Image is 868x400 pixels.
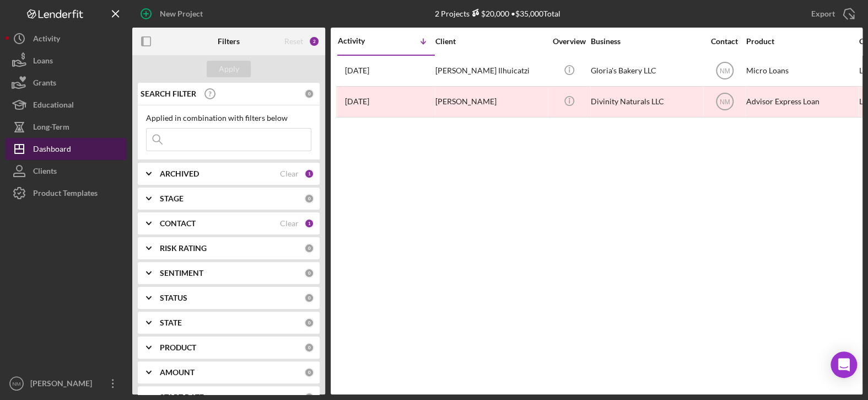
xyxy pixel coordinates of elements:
div: 0 [304,343,314,353]
button: Grants [6,72,127,94]
div: Dashboard [33,138,71,163]
div: New Project [160,3,203,25]
div: 1 [304,218,314,228]
div: Divinity Naturals LLC [591,87,701,116]
button: Educational [6,94,127,116]
div: Activity [338,36,386,45]
div: $20,000 [470,9,509,18]
b: STATUS [160,294,187,302]
div: 0 [304,293,314,303]
div: 0 [304,318,314,328]
b: RISK RATING [160,244,207,253]
div: Gloria's Bakery LLC [591,56,701,86]
div: Business [591,37,701,46]
div: Apply [219,61,239,77]
div: Loans [33,50,53,74]
button: Clients [6,160,127,182]
b: SEARCH FILTER [141,89,196,98]
button: Dashboard [6,138,127,160]
b: AMOUNT [160,368,195,377]
div: Client [435,37,546,46]
button: Activity [6,28,127,50]
div: Activity [33,28,60,52]
div: Clear [280,219,299,228]
div: 0 [304,268,314,278]
div: [PERSON_NAME] [28,372,99,397]
div: 0 [304,367,314,377]
div: [PERSON_NAME] [435,87,546,116]
b: PRODUCT [160,343,196,352]
text: NM [719,98,730,106]
button: New Project [132,3,214,25]
time: 2025-01-09 22:48 [345,97,369,106]
b: SENTIMENT [160,269,203,278]
div: Reset [284,37,303,46]
button: Product Templates [6,182,127,204]
button: Loans [6,50,127,72]
button: NM[PERSON_NAME] [6,372,127,394]
div: Clients [33,160,57,185]
div: Clear [280,169,299,178]
div: Grants [33,72,56,97]
div: Overview [548,37,590,46]
div: Advisor Express Loan [746,87,856,116]
div: Product [746,37,856,46]
time: 2025-09-10 17:47 [345,66,369,75]
div: 0 [304,194,314,204]
b: STAGE [160,194,184,203]
b: STATE [160,318,182,327]
text: NM [13,381,21,387]
div: 2 [309,36,320,47]
div: Long-Term [33,116,69,141]
div: 1 [304,169,314,179]
button: Export [800,3,862,25]
button: Apply [207,61,251,77]
b: ARCHIVED [160,169,199,178]
div: 0 [304,243,314,253]
b: Filters [218,37,240,46]
div: Applied in combination with filters below [146,114,311,122]
div: 0 [304,89,314,99]
b: CONTACT [160,219,196,228]
div: [PERSON_NAME] Ilhuicatzi [435,56,546,86]
div: Contact [704,37,745,46]
div: 2 Projects • $35,000 Total [435,9,560,18]
div: Micro Loans [746,56,856,86]
div: Product Templates [33,182,98,207]
div: Educational [33,94,74,119]
button: Long-Term [6,116,127,138]
div: Export [811,3,835,25]
text: NM [719,67,730,75]
div: Open Intercom Messenger [831,351,857,378]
